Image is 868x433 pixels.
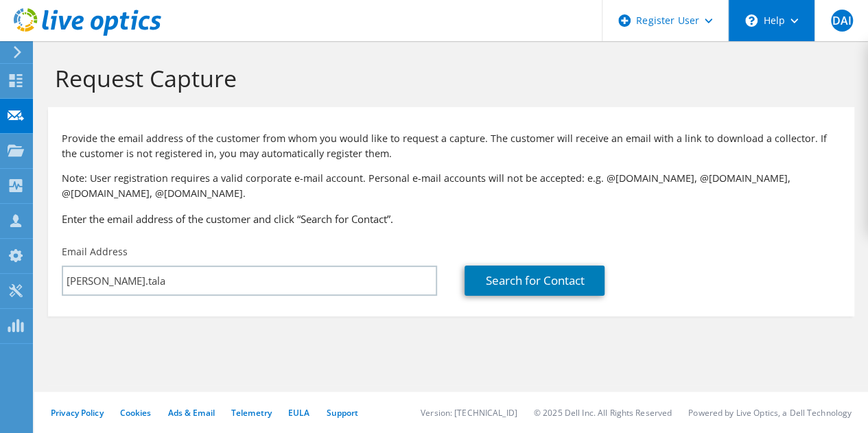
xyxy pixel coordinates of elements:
[745,14,758,27] svg: \n
[120,407,152,419] a: Cookies
[231,407,272,419] a: Telemetry
[288,407,309,419] a: EULA
[62,171,841,201] p: Note: User registration requires a valid corporate e-mail account. Personal e-mail accounts will ...
[465,266,605,296] a: Search for Contact
[62,131,841,161] p: Provide the email address of the customer from whom you would like to request a capture. The cust...
[326,407,358,419] a: Support
[831,10,853,32] span: DAI
[688,407,852,419] li: Powered by Live Optics, a Dell Technology
[62,245,128,259] label: Email Address
[534,407,672,419] li: © 2025 Dell Inc. All Rights Reserved
[62,211,841,226] h3: Enter the email address of the customer and click “Search for Contact”.
[168,407,215,419] a: Ads & Email
[51,407,104,419] a: Privacy Policy
[55,64,841,93] h1: Request Capture
[421,407,517,419] li: Version: [TECHNICAL_ID]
